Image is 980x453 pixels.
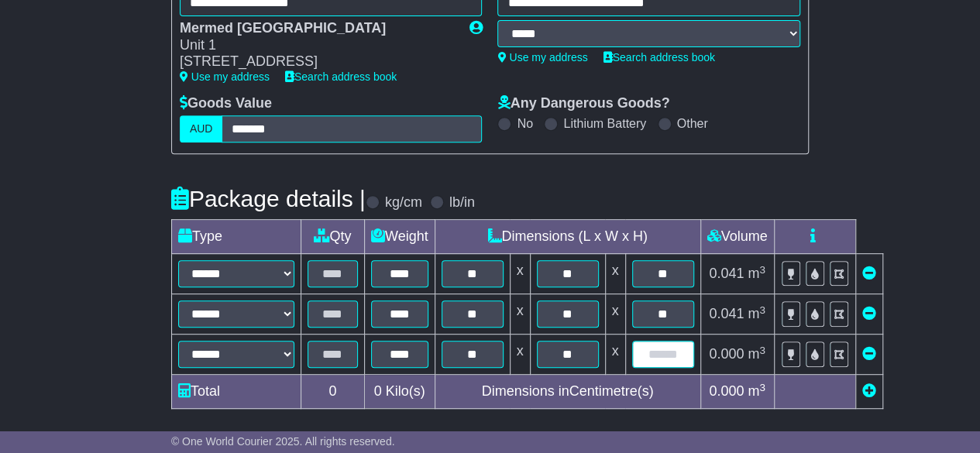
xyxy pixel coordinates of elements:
[510,294,530,335] td: x
[605,335,625,375] td: x
[709,346,744,362] span: 0.000
[385,194,422,211] label: kg/cm
[510,254,530,294] td: x
[748,266,765,281] span: m
[180,20,454,37] div: Mermed [GEOGRAPHIC_DATA]
[301,220,364,254] td: Qty
[759,264,765,276] sup: 3
[301,375,364,409] td: 0
[497,95,669,112] label: Any Dangerous Goods?
[759,382,765,393] sup: 3
[180,37,454,54] div: Unit 1
[180,95,272,112] label: Goods Value
[605,294,625,335] td: x
[862,346,876,362] a: Remove this item
[374,383,382,399] span: 0
[171,375,301,409] td: Total
[435,220,700,254] td: Dimensions (L x W x H)
[171,220,301,254] td: Type
[759,304,765,316] sup: 3
[563,116,646,131] label: Lithium Battery
[171,435,395,448] span: © One World Courier 2025. All rights reserved.
[435,375,700,409] td: Dimensions in Centimetre(s)
[700,220,774,254] td: Volume
[171,186,366,211] h4: Package details |
[862,306,876,321] a: Remove this item
[748,306,765,321] span: m
[180,53,454,70] div: [STREET_ADDRESS]
[709,266,744,281] span: 0.041
[517,116,532,131] label: No
[709,306,744,321] span: 0.041
[603,51,715,63] a: Search address book
[759,345,765,356] sup: 3
[497,51,587,63] a: Use my address
[180,70,270,83] a: Use my address
[677,116,708,131] label: Other
[605,254,625,294] td: x
[709,383,744,399] span: 0.000
[364,375,435,409] td: Kilo(s)
[364,220,435,254] td: Weight
[862,383,876,399] a: Add new item
[449,194,475,211] label: lb/in
[180,115,223,142] label: AUD
[862,266,876,281] a: Remove this item
[285,70,397,83] a: Search address book
[748,346,765,362] span: m
[510,335,530,375] td: x
[748,383,765,399] span: m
